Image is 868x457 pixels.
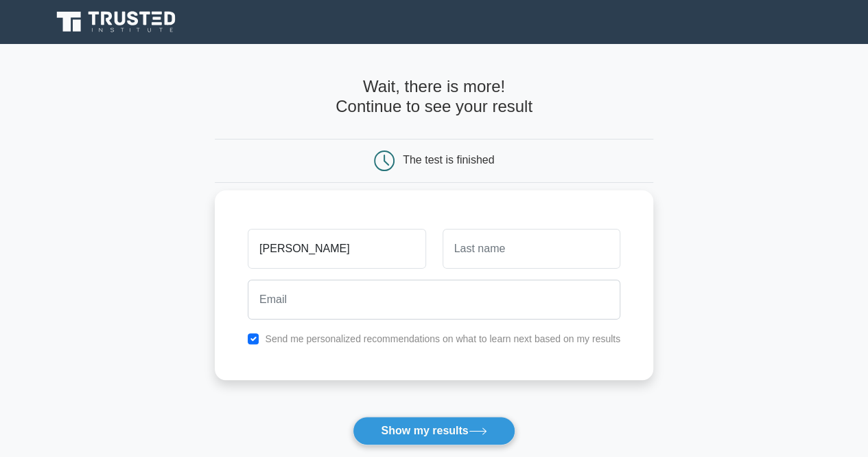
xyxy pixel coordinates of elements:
[353,416,515,445] button: Show my results
[443,229,620,269] input: Last name
[215,77,653,117] h4: Wait, there is more! Continue to see your result
[265,333,620,344] label: Send me personalized recommendations on what to learn next based on my results
[248,280,620,320] input: Email
[248,229,425,269] input: First name
[403,154,494,166] div: The test is finished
